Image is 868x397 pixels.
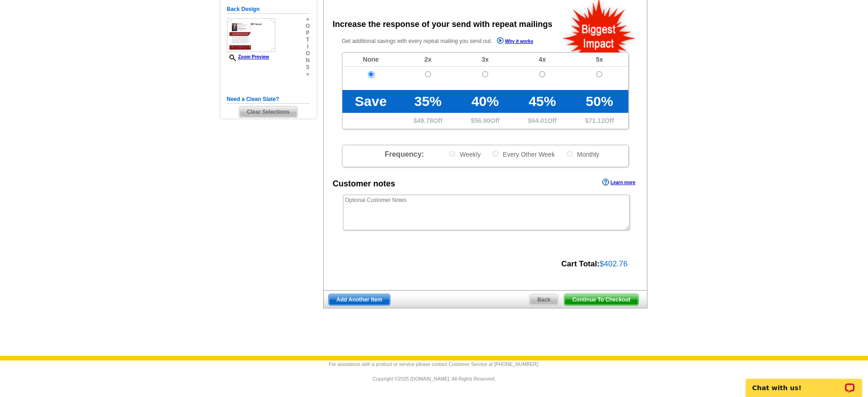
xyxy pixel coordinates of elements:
[400,113,457,129] td: $ Off
[227,18,275,52] img: small-thumb.jpg
[227,5,310,14] h5: Back Design
[227,54,269,59] a: Zoom Preview
[600,259,627,268] span: $402.76
[342,36,553,47] p: Get additional savings with every repeat mailing you send out.
[333,178,395,190] div: Customer notes
[561,259,600,268] strong: Cart Total:
[329,294,390,305] span: Add Another Item
[448,150,481,159] label: Weekly
[571,113,628,129] td: $ Off
[384,150,424,158] span: Frequency:
[571,53,628,67] td: 5x
[457,90,514,113] td: 40%
[602,179,635,186] a: Learn more
[328,294,390,306] a: Add Another Item
[589,117,605,124] span: 71.12
[514,53,571,67] td: 4x
[449,151,455,157] input: Weekly
[457,113,514,129] td: $ Off
[417,117,433,124] span: 49.78
[342,90,400,113] td: Save
[530,294,558,305] span: Back
[400,90,457,113] td: 35%
[529,294,559,306] a: Back
[305,57,310,64] span: n
[564,294,638,305] span: Continue To Checkout
[239,106,297,117] span: Clear Selections
[227,95,310,104] h5: Need a Clean Slate?
[492,151,498,157] input: Every Other Week
[497,37,533,47] a: Why it works
[333,18,552,31] div: Increase the response of your send with repeat mailings
[491,150,555,159] label: Every Other Week
[305,43,310,50] span: i
[305,64,310,71] span: s
[474,117,490,124] span: 56.90
[531,117,547,124] span: 64.01
[305,23,310,30] span: o
[305,16,310,23] span: »
[567,151,573,157] input: Monthly
[571,90,628,113] td: 50%
[514,113,571,129] td: $ Off
[457,53,514,67] td: 3x
[305,50,310,57] span: o
[514,90,571,113] td: 45%
[740,368,868,397] iframe: LiveChat chat widget
[566,150,600,159] label: Monthly
[305,71,310,78] span: »
[342,53,400,67] td: None
[400,53,457,67] td: 2x
[305,30,310,37] span: p
[305,37,310,43] span: t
